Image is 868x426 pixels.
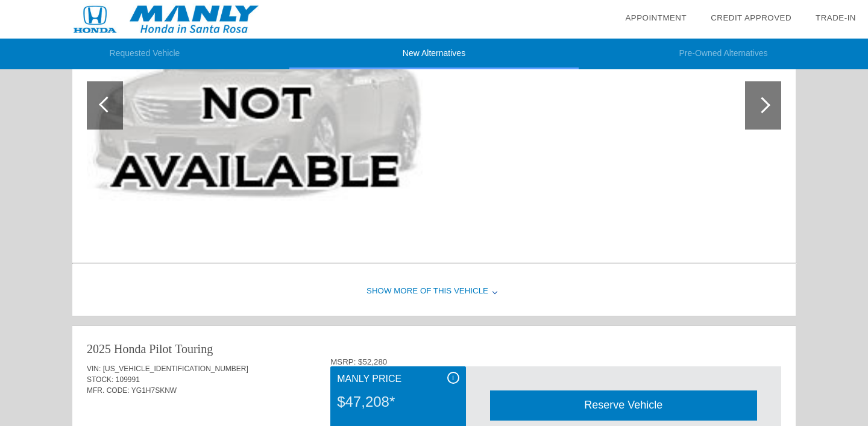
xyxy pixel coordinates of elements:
span: MFR. CODE: [87,386,130,395]
div: Touring [175,340,213,357]
span: YG1H7SKNW [131,386,177,395]
a: Trade-In [816,13,856,22]
div: MSRP: $52,280 [330,357,781,366]
span: 109991 [116,375,140,384]
li: New Alternatives [289,39,579,69]
a: Credit Approved [711,13,791,22]
div: i [447,372,459,384]
li: Pre-Owned Alternatives [579,39,868,69]
span: VIN: [87,365,101,373]
div: Show More of this Vehicle [72,268,796,316]
span: STOCK: [87,375,113,384]
div: 2025 Honda Pilot [87,340,172,357]
div: Manly Price [337,372,459,386]
span: [US_VEHICLE_IDENTIFICATION_NUMBER] [103,365,248,373]
a: Appointment [625,13,687,22]
div: $47,208* [337,386,459,418]
div: Reserve Vehicle [490,390,757,420]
